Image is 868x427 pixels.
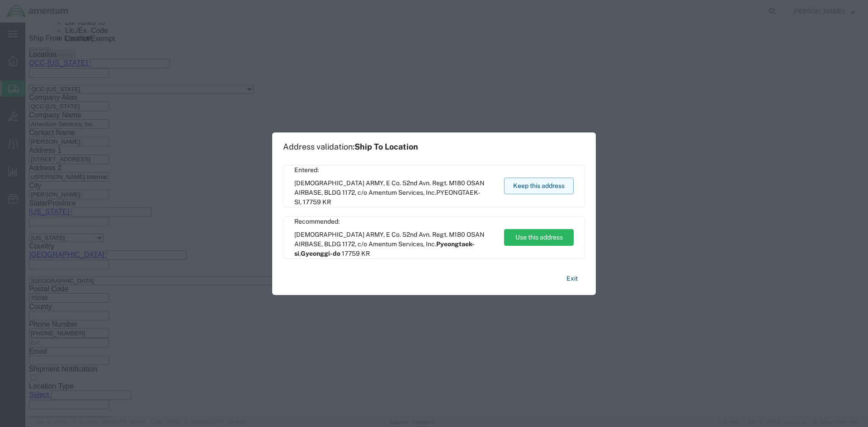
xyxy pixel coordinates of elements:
h1: Address validation: [283,142,418,152]
button: Keep this address [504,178,574,194]
span: Gyeonggi-do [301,250,340,257]
span: Entered: [294,165,495,175]
button: Exit [559,271,585,286]
span: 17759 [303,198,321,206]
button: Use this address [504,229,574,246]
span: Ship To Location [354,142,418,151]
span: KR [361,250,370,257]
span: [DEMOGRAPHIC_DATA] ARMY, E Co. 52nd Avn. Regt. M180 OSAN AIRBASE, BLDG 1172, c/o Amentum Services... [294,178,495,207]
span: 17759 [342,250,360,257]
span: [DEMOGRAPHIC_DATA] ARMY, E Co. 52nd Avn. Regt. M180 OSAN AIRBASE, BLDG 1172, c/o Amentum Services... [294,230,495,258]
span: KR [322,198,331,206]
span: Recommended: [294,217,495,226]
